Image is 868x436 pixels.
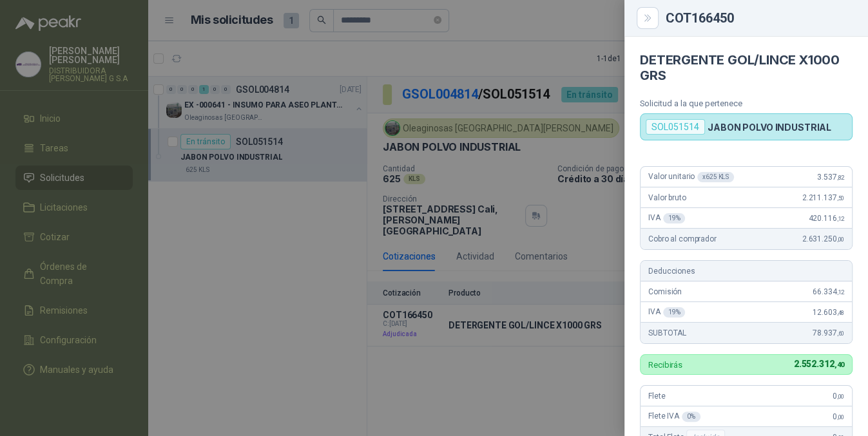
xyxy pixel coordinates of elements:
[836,289,844,296] span: ,12
[836,309,844,316] span: ,48
[663,307,686,318] div: 19 %
[836,330,844,337] span: ,60
[666,12,853,24] div: COT166450
[836,215,844,222] span: ,12
[836,174,844,181] span: ,82
[833,412,844,421] span: 0
[648,287,682,296] span: Comisión
[836,393,844,400] span: ,00
[834,361,844,369] span: ,40
[648,392,665,401] span: Flete
[648,412,700,422] span: Flete IVA
[640,52,853,83] h4: DETERGENTE GOL/LINCE X1000 GRS
[648,213,685,223] span: IVA
[648,172,734,182] span: Valor unitario
[833,392,844,401] span: 0
[813,308,844,317] span: 12.603
[794,359,844,369] span: 2.552.312
[663,213,686,223] div: 19 %
[697,172,734,182] div: x 625 KLS
[813,287,844,296] span: 66.334
[682,412,700,422] div: 0 %
[648,307,685,318] span: IVA
[813,328,844,337] span: 78.937
[640,10,655,26] button: Close
[817,173,844,182] span: 3.537
[802,234,844,243] span: 2.631.250
[648,234,716,243] span: Cobro al comprador
[836,236,844,243] span: ,00
[646,119,705,135] div: SOL051514
[802,193,844,202] span: 2.211.137
[640,99,853,108] p: Solicitud a la que pertenece
[648,267,695,276] span: Deducciones
[648,361,682,369] p: Recibirás
[808,214,844,223] span: 420.116
[836,194,844,202] span: ,50
[648,193,686,202] span: Valor bruto
[648,328,686,337] span: SUBTOTAL
[836,413,844,421] span: ,00
[708,122,831,133] p: JABON POLVO INDUSTRIAL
